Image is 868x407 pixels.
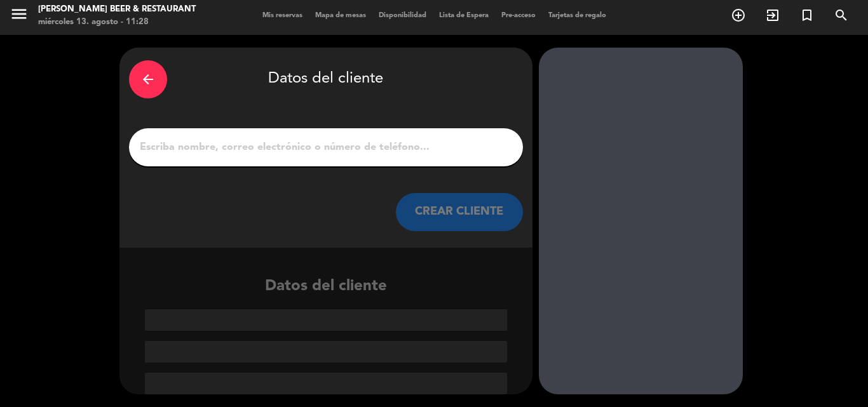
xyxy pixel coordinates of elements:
[119,274,532,394] div: Datos del cliente
[129,57,523,102] div: Datos del cliente
[834,8,849,23] i: search
[139,138,513,156] input: Escriba nombre, correo electrónico o número de teléfono...
[10,4,29,23] i: menu
[495,12,542,19] span: Pre-acceso
[38,16,196,29] div: miércoles 13. agosto - 11:28
[433,12,495,19] span: Lista de Espera
[256,12,309,19] span: Mis reservas
[396,193,523,231] button: CREAR CLIENTE
[140,72,156,87] i: arrow_back
[731,8,746,23] i: add_circle_outline
[10,4,29,28] button: menu
[799,8,815,23] i: turned_in_not
[372,12,433,19] span: Disponibilidad
[765,8,780,23] i: exit_to_app
[309,12,372,19] span: Mapa de mesas
[38,3,196,16] div: [PERSON_NAME] Beer & Restaurant
[542,12,613,19] span: Tarjetas de regalo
